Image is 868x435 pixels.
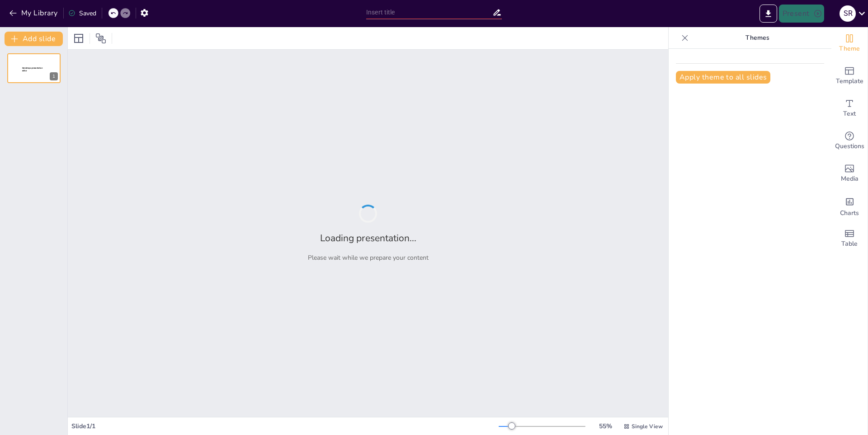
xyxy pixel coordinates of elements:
[366,6,492,19] input: Insert title
[759,5,777,23] button: Export to PowerPoint
[841,239,858,249] span: Table
[836,76,863,86] span: Template
[71,422,499,430] div: Slide 1 / 1
[692,27,822,49] p: Themes
[831,157,868,190] div: Add images, graphics, shapes or video
[831,190,868,222] div: Add charts and graphs
[839,44,860,54] span: Theme
[22,67,42,72] span: Sendsteps presentation editor
[840,5,856,22] div: S R
[95,33,106,44] span: Position
[7,53,61,83] div: 1
[831,222,868,255] div: Add a table
[50,72,58,80] div: 1
[632,423,663,430] span: Single View
[835,141,864,151] span: Questions
[779,5,824,23] button: Present
[7,6,61,20] button: My Library
[831,60,868,92] div: Add ready made slides
[68,9,96,18] div: Saved
[320,232,416,244] h2: Loading presentation...
[71,31,86,46] div: Layout
[676,71,770,84] button: Apply theme to all slides
[840,5,856,23] button: S R
[841,174,859,184] span: Media
[831,92,868,125] div: Add text boxes
[843,109,856,119] span: Text
[5,32,63,46] button: Add slide
[831,125,868,157] div: Get real-time input from your audience
[594,422,616,430] div: 55 %
[840,208,859,218] span: Charts
[308,253,429,262] p: Please wait while we prepare your content
[831,27,868,60] div: Change the overall theme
